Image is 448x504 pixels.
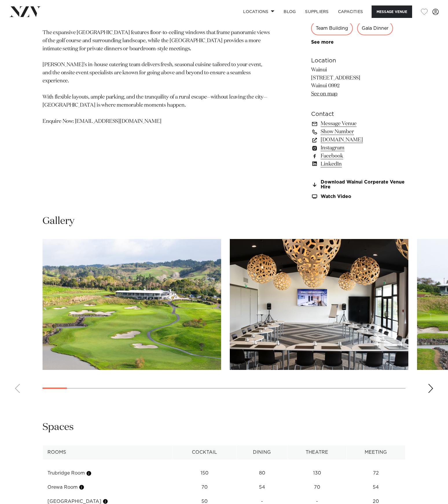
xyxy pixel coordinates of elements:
[311,110,405,118] h6: Contact
[43,445,172,459] th: Rooms
[43,29,270,126] p: The expansive [GEOGRAPHIC_DATA] features floor-to-ceiling windows that frame panoramic views of t...
[311,194,405,199] a: Watch Video
[300,5,333,18] a: SUPPLIERS
[372,5,412,18] button: Message Venue
[43,466,172,480] td: Trubridge Room
[9,6,41,17] img: nzv-logo.png
[311,128,405,136] a: Show Number
[43,421,74,434] h2: Spaces
[311,66,405,99] p: Wainui [STREET_ADDRESS] Wainui 0992
[43,480,172,494] td: Orewa Room
[346,480,405,494] td: 54
[311,136,405,144] a: [DOMAIN_NAME]
[311,144,405,152] a: Instagram
[236,466,287,480] td: 80
[311,56,405,65] h6: Location
[346,466,405,480] td: 72
[333,5,368,18] a: Capacities
[43,239,221,370] swiper-slide: 1 / 29
[172,445,236,459] th: Cocktail
[43,215,74,228] h2: Gallery
[311,180,405,190] a: Download Wainui Corperate Venue Hire
[311,21,353,35] div: Team Building
[236,445,287,459] th: Dining
[311,120,405,128] a: Message Venue
[279,5,300,18] a: BLOG
[287,480,347,494] td: 70
[311,91,337,97] a: See on map
[287,466,347,480] td: 130
[172,480,236,494] td: 70
[230,239,408,370] swiper-slide: 2 / 29
[346,445,405,459] th: Meeting
[236,480,287,494] td: 54
[311,152,405,160] a: Facebook
[287,445,347,459] th: Theatre
[311,160,405,168] a: LinkedIn
[357,21,393,35] div: Gala Dinner
[238,5,279,18] a: Locations
[172,466,236,480] td: 150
